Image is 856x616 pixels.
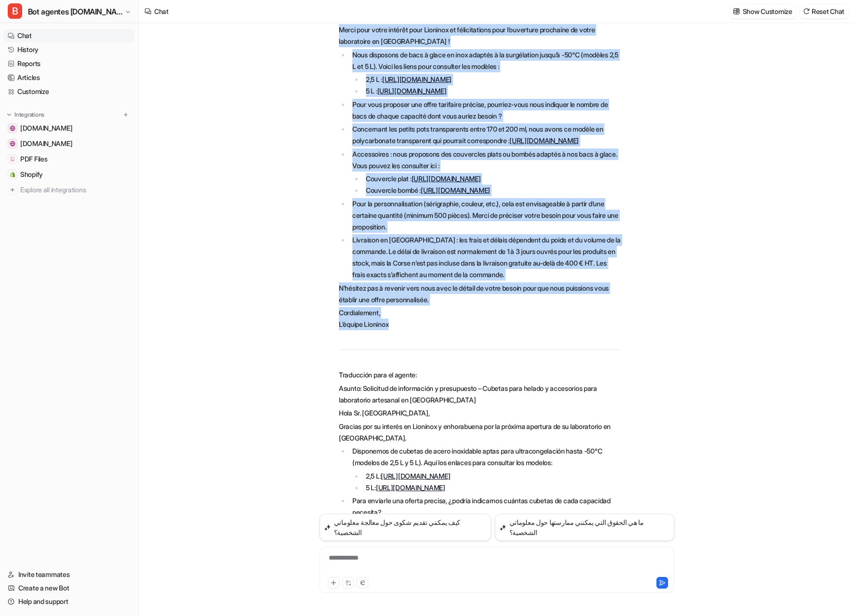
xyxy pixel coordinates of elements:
[743,6,792,16] p: Show Customize
[363,470,621,482] li: 2,5 L:
[509,136,579,145] a: [URL][DOMAIN_NAME]
[14,111,44,119] p: Integrations
[4,110,47,120] button: Integrations
[339,421,621,444] p: Gracias por su interés en Lioninox y enhorabuena por la próxima apertura de su laboratorio en [GE...
[412,174,481,183] a: [URL][DOMAIN_NAME]
[10,156,15,162] img: PDF Files
[4,57,134,70] a: Reports
[733,8,740,15] img: customize
[20,154,47,164] span: PDF Files
[339,282,621,306] p: N’hésitez pas à revenir vers nous avec le détail de votre besoin pour que nous puissions vous éta...
[363,85,621,97] li: 5 L :
[4,568,134,581] a: Invite teammates
[28,5,122,18] span: Bot agentes [DOMAIN_NAME]
[803,8,810,15] img: reset
[352,148,621,172] p: Accessoires : nous proposons des couvercles plats ou bombés adaptés à nos bacs à glace. Vous pouv...
[352,99,621,122] p: Pour vous proposer une offre tarifaire précise, pourriez-vous nous indiquer le nombre de bacs de ...
[10,125,15,131] img: handwashbasin.com
[4,29,134,42] a: Chat
[730,4,796,18] button: Show Customize
[4,581,134,595] a: Create a new Bot
[800,4,848,18] button: Reset Chat
[4,168,134,181] a: ShopifyShopify
[377,87,447,95] a: [URL][DOMAIN_NAME]
[352,198,621,233] p: Pour la personnalisation (sérigraphie, couleur, etc.), cela est envisageable à partir d’une certa...
[382,75,452,83] a: [URL][DOMAIN_NAME]
[20,139,72,148] span: [DOMAIN_NAME]
[4,595,134,608] a: Help and support
[10,172,15,177] img: Shopify
[320,514,491,541] button: كيف يمكنني تقديم شكوى حول معالجة معلوماتي الشخصية؟
[20,123,72,133] span: [DOMAIN_NAME]
[339,407,621,419] p: Hola Sr. [GEOGRAPHIC_DATA],
[352,123,621,147] p: Concernant les petits pots transparents entre 170 et 200 ml, nous avons ce modèle en polycarbonat...
[339,383,621,406] p: Asunto: Solicitud de información y presupuesto – Cubetas para helado y accesorios para laboratori...
[363,185,621,196] li: Couvercle bombé :
[495,514,674,541] button: ما هي الحقوق التي يمكنني ممارستها حول معلوماتي الشخصية؟
[376,483,445,492] a: [URL][DOMAIN_NAME]
[4,121,134,135] a: handwashbasin.com[DOMAIN_NAME]
[363,482,621,494] li: 5 L:
[4,137,134,150] a: www.lioninox.com[DOMAIN_NAME]
[20,182,131,198] span: Explore all integrations
[10,141,15,147] img: www.lioninox.com
[363,173,621,185] li: Couvercle plat :
[363,74,621,85] li: 2,5 L :
[6,111,13,118] img: expand menu
[339,307,621,330] p: Cordialement, L’équipe Lioninox
[154,6,169,16] div: Chat
[4,43,134,56] a: History
[339,369,621,381] p: Traducción para el agente:
[20,170,43,179] span: Shopify
[8,185,17,195] img: explore all integrations
[352,234,621,281] p: Livraison en [GEOGRAPHIC_DATA] : les frais et délais dépendent du poids et du volume de la comman...
[4,85,134,98] a: Customize
[381,472,450,480] a: [URL][DOMAIN_NAME]
[421,186,490,194] a: [URL][DOMAIN_NAME]
[122,111,129,118] img: menu_add.svg
[339,24,621,47] p: Merci pour votre intérêt pour Lioninox et félicitations pour l’ouverture prochaine de votre labor...
[4,152,134,166] a: PDF FilesPDF Files
[352,495,621,518] p: Para enviarle una oferta precisa, ¿podría indicarnos cuántas cubetas de cada capacidad necesita?
[4,183,134,197] a: Explore all integrations
[8,3,22,19] span: B
[4,71,134,84] a: Articles
[352,445,621,469] p: Disponemos de cubetas de acero inoxidable aptas para ultracongelación hasta -50°C (modelos de 2,5...
[352,49,621,72] p: Nous disposons de bacs à glace en inox adaptés à la surgélation jusqu’à -50°C (modèles 2,5 L et 5...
